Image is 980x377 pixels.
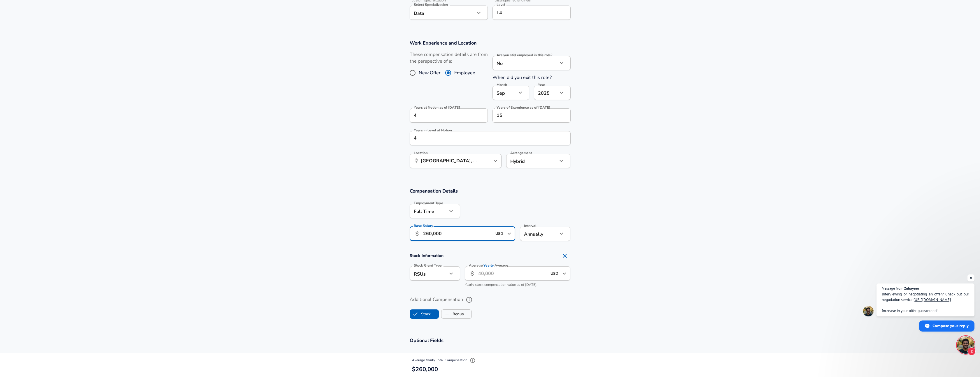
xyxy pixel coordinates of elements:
[882,291,969,313] span: Interviewing or negotiating an offer? Check out our negotiation service: Increase in your offer g...
[410,131,558,145] input: 1
[414,128,452,132] label: Years in Level at Notion
[441,309,453,320] span: Bonus
[904,287,919,290] span: Zuhayeer
[410,51,488,65] label: These compensation details are from the perspective of a:
[497,83,507,87] label: Month
[469,264,508,267] label: Average Average
[412,358,477,362] span: Average Yearly Total Compensation
[410,266,447,281] div: RSUs
[468,356,477,365] button: Explain Total Compensation
[520,227,558,241] div: Annually
[410,6,475,20] div: Data
[410,40,571,46] h3: Work Experience and Location
[441,309,472,319] button: BonusBonus
[410,204,447,218] div: Full Time
[410,188,571,194] h3: Compensation Details
[492,86,516,100] div: Sep
[423,227,492,241] input: 100,000
[441,309,464,320] label: Bonus
[559,250,571,262] button: Remove Section
[549,269,560,278] input: USD
[414,264,442,267] label: Stock Grant Type
[414,3,448,6] label: Select Specialization
[414,106,460,109] label: Years at Notion as of [DATE]
[419,69,441,76] span: New Offer
[524,224,537,228] label: Interval
[492,56,558,70] div: No
[560,269,568,278] button: Open
[454,69,475,76] span: Employee
[410,337,571,344] h3: Optional Fields
[414,224,433,228] label: Base Salary
[534,86,558,100] div: 2025
[932,321,969,331] span: Compose your reply
[497,3,505,6] label: Level
[494,229,505,238] input: USD
[410,250,571,262] h4: Stock Information
[497,106,551,109] label: Years of Experience as of [DATE]
[414,201,443,205] label: Employment Type
[957,336,974,354] div: Open chat
[492,74,552,81] label: When did you exit this role?
[505,230,513,238] button: Open
[464,295,474,305] button: help
[492,108,558,123] input: 7
[410,295,571,305] label: Additional Compensation
[882,287,903,290] span: Message from
[410,108,475,123] input: 0
[410,309,431,320] label: Stock
[538,83,545,87] label: Year
[414,151,427,155] label: Location
[495,8,568,17] input: L3
[465,282,537,287] span: Yearly stock compensation value as of [DATE].
[506,154,549,168] div: Hybrid
[510,151,532,155] label: Arrangement
[410,309,439,319] button: StockStock
[483,263,494,268] span: Yearly
[967,347,976,355] span: 2
[497,53,552,57] label: Are you still employed in this role?
[478,266,547,281] input: 40,000
[410,309,421,320] span: Stock
[491,157,499,165] button: Open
